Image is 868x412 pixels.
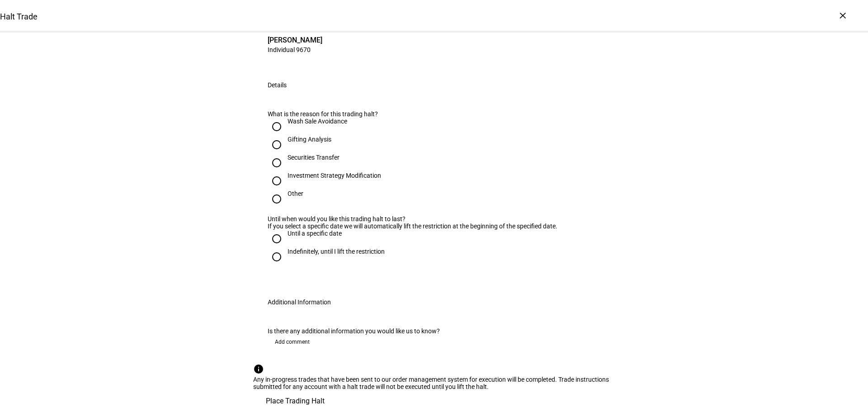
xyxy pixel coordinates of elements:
div: Is there any additional information you would like us to know? [268,327,600,335]
span: Individual 9670 [268,45,322,54]
button: Add comment [268,335,317,349]
span: [PERSON_NAME] [268,35,322,45]
div: Investment Strategy Modification [288,172,381,179]
span: Add comment [275,335,310,349]
div: Any in-progress trades that have been sent to our order management system for execution will be c... [253,376,615,390]
div: Other [288,190,303,197]
span: Place Trading Halt [266,390,325,412]
mat-icon: info [253,364,271,374]
div: What is the reason for this trading halt? [268,110,600,118]
div: Until a specific date [288,230,342,237]
div: Additional Information [268,298,331,306]
div: Until when would you like this trading halt to last? [268,215,600,223]
button: Place Trading Halt [253,390,337,412]
div: Indefinitely, until I lift the restriction [288,248,385,255]
div: × [835,8,850,23]
div: Wash Sale Avoidance [288,118,347,125]
div: Securities Transfer [288,154,340,161]
div: If you select a specific date we will automatically lift the restriction at the beginning of the ... [268,223,600,230]
div: Gifting Analysis [288,136,331,143]
div: Details [268,81,287,89]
